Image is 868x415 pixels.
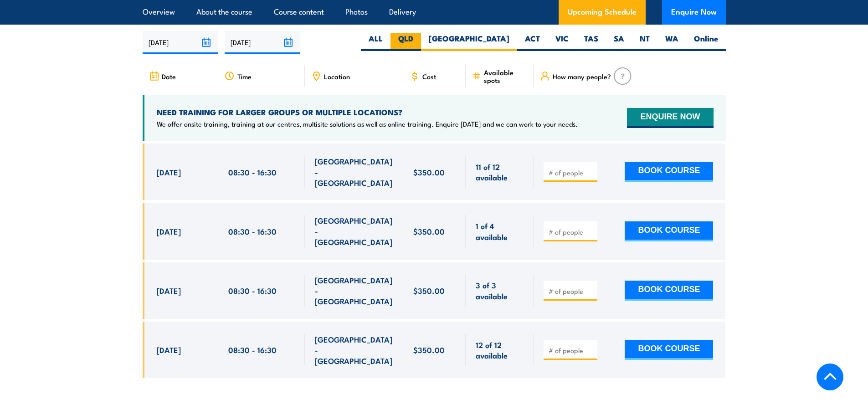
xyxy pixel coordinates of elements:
[413,167,445,177] span: $350.00
[157,344,181,355] span: [DATE]
[157,119,578,128] p: We offer onsite training, training at our centres, multisite solutions as well as online training...
[484,68,527,84] span: Available spots
[476,339,524,361] span: 12 of 12 available
[157,167,181,177] span: [DATE]
[632,33,657,51] label: NT
[625,340,713,360] button: BOOK COURSE
[517,33,548,51] label: ACT
[686,33,726,51] label: Online
[413,285,445,296] span: $350.00
[476,220,524,242] span: 1 of 4 available
[315,334,393,366] span: [GEOGRAPHIC_DATA] - [GEOGRAPHIC_DATA]
[157,107,578,117] h4: NEED TRAINING FOR LARGER GROUPS OR MULTIPLE LOCATIONS?
[606,33,632,51] label: SA
[548,33,576,51] label: VIC
[315,215,393,247] span: [GEOGRAPHIC_DATA] - [GEOGRAPHIC_DATA]
[143,31,218,54] input: From date
[625,162,713,182] button: BOOK COURSE
[549,227,594,236] input: # of people
[657,33,686,51] label: WA
[625,221,713,241] button: BOOK COURSE
[228,344,277,355] span: 08:30 - 16:30
[421,33,517,51] label: [GEOGRAPHIC_DATA]
[553,72,611,80] span: How many people?
[315,275,393,307] span: [GEOGRAPHIC_DATA] - [GEOGRAPHIC_DATA]
[549,346,594,355] input: # of people
[549,287,594,296] input: # of people
[225,31,300,54] input: To date
[627,108,713,128] button: ENQUIRE NOW
[237,72,252,80] span: Time
[422,72,436,80] span: Cost
[413,226,445,236] span: $350.00
[315,156,393,188] span: [GEOGRAPHIC_DATA] - [GEOGRAPHIC_DATA]
[390,33,421,51] label: QLD
[157,285,181,296] span: [DATE]
[324,72,350,80] span: Location
[413,344,445,355] span: $350.00
[476,280,524,301] span: 3 of 3 available
[228,226,277,236] span: 08:30 - 16:30
[162,72,176,80] span: Date
[361,33,390,51] label: ALL
[476,161,524,183] span: 11 of 12 available
[625,281,713,301] button: BOOK COURSE
[228,285,277,296] span: 08:30 - 16:30
[549,168,594,177] input: # of people
[576,33,606,51] label: TAS
[228,167,277,177] span: 08:30 - 16:30
[157,226,181,236] span: [DATE]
